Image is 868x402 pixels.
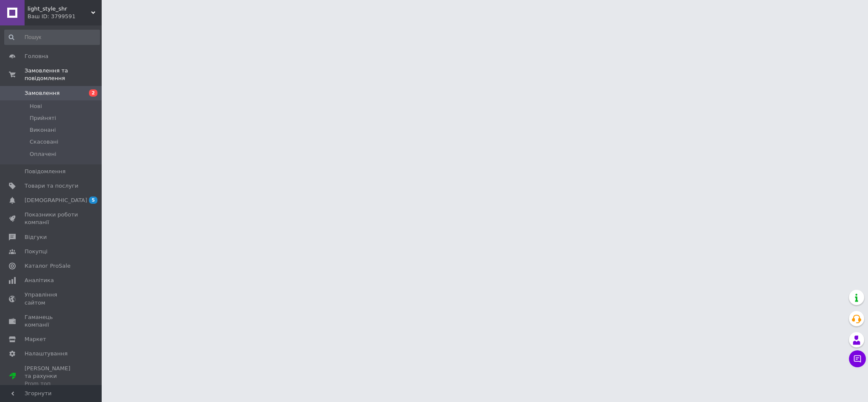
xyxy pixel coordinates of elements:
[25,233,47,241] span: Відгуки
[28,13,102,20] div: Ваш ID: 3799591
[25,313,78,329] span: Гаманець компанії
[28,5,91,13] span: light_style_shr
[30,150,56,158] span: Оплачені
[25,53,48,60] span: Головна
[4,30,100,45] input: Пошук
[25,277,54,284] span: Аналітика
[25,248,47,255] span: Покупці
[30,138,58,146] span: Скасовані
[25,168,66,175] span: Повідомлення
[30,126,56,134] span: Виконані
[25,335,46,343] span: Маркет
[30,103,42,110] span: Нові
[25,67,102,82] span: Замовлення та повідомлення
[89,89,97,97] span: 2
[849,350,866,367] button: Чат з покупцем
[25,350,68,358] span: Налаштування
[25,89,60,97] span: Замовлення
[30,114,56,122] span: Прийняті
[25,211,78,226] span: Показники роботи компанії
[89,197,97,204] span: 5
[25,380,78,388] div: Prom топ
[25,182,78,190] span: Товари та послуги
[25,197,87,204] span: [DEMOGRAPHIC_DATA]
[25,365,78,388] span: [PERSON_NAME] та рахунки
[25,262,70,270] span: Каталог ProSale
[25,291,78,306] span: Управління сайтом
